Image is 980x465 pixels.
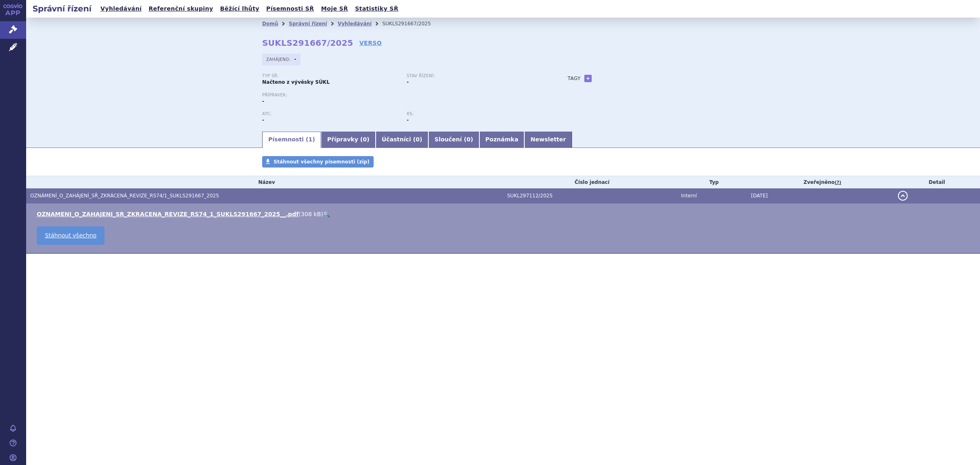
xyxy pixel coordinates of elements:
a: Vyhledávání [98,3,144,14]
a: Běžící lhůty [218,3,262,14]
h2: Správní řízení [26,3,98,14]
th: Zveřejněno [747,176,893,188]
a: 🔍 [323,211,330,217]
a: Stáhnout všechno [37,226,105,245]
strong: SUKLS291667/2025 [262,38,353,48]
a: Domů [262,21,278,27]
strong: - [262,117,264,123]
a: Přípravky (0) [321,132,375,148]
th: Typ [677,176,747,188]
th: Číslo jednací [503,176,677,188]
span: 308 kB [301,211,321,217]
span: Zahájeno: [266,56,292,63]
span: 0 [466,136,470,143]
p: Stav řízení: [407,74,543,78]
a: Stáhnout všechny písemnosti (zip) [262,156,374,168]
span: Interní [681,193,697,199]
strong: - [294,56,296,62]
strong: Načteno z vývěsky SÚKL [262,79,330,85]
span: 1 [308,136,312,143]
a: Vyhledávání [338,21,372,27]
p: Typ SŘ: [262,74,399,78]
td: [DATE] [747,188,893,203]
a: Sloučení (0) [428,132,479,148]
td: SUKL297112/2025 [503,188,677,203]
span: 0 [416,136,420,143]
a: Poznámka [479,132,525,148]
span: 0 [363,136,367,143]
th: Detail [894,176,980,188]
li: SUKLS291667/2025 [382,18,441,30]
strong: - [407,79,409,85]
p: ATC: [262,112,399,116]
a: Účastníci (0) [376,132,428,148]
a: VERSO [359,39,382,47]
h3: Tagy [568,74,581,83]
th: Název [26,176,503,188]
a: OZNAMENI_O_ZAHAJENI_SR_ZKRACENA_REVIZE_RS74_1_SUKLS291667_2025__.pdf [37,211,298,217]
span: Stáhnout všechny písemnosti (zip) [274,159,370,165]
abbr: (?) [835,180,841,186]
a: Referenční skupiny [146,3,216,14]
a: Newsletter [524,132,572,148]
button: detail [898,191,908,201]
p: RS: [407,112,543,116]
a: + [584,75,592,82]
strong: - [407,117,409,123]
span: OZNÁMENÍ_O_ZAHÁJENÍ_SŘ_ZKRÁCENÁ_REVIZE_RS74/1_SUKLS291667_2025 [30,193,219,199]
a: Správní řízení [289,21,327,27]
p: Přípravek: [262,93,551,98]
a: Písemnosti SŘ [264,3,316,14]
a: Písemnosti (1) [262,132,321,148]
span: - [262,98,264,104]
a: Statistiky SŘ [352,3,401,14]
a: Moje SŘ [318,3,350,14]
li: ( ) [37,210,972,218]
